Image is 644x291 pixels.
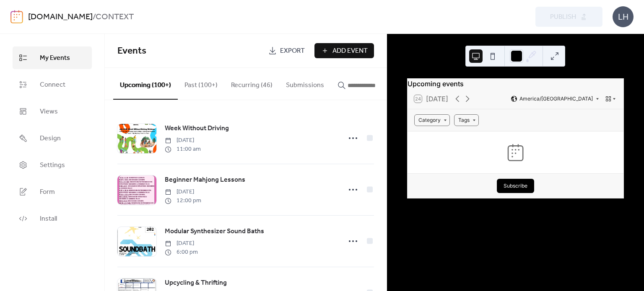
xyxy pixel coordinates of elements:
button: Past (100+) [178,68,224,99]
a: Connect [13,73,92,96]
b: CONTEXT [96,9,134,25]
span: Add Event [332,46,368,56]
a: Design [13,127,92,149]
a: Modular Synthesizer Sound Baths [165,226,264,237]
button: Subscribe [497,179,534,193]
span: Upcycling & Thrifting [165,278,227,288]
div: Upcoming events [408,79,623,89]
span: [DATE] [165,188,201,196]
span: Form [40,187,55,197]
span: 6:00 pm [165,248,198,257]
button: Upcoming (100+) [113,68,178,100]
span: 12:00 pm [165,196,201,205]
span: America/[GEOGRAPHIC_DATA] [519,96,593,101]
span: Design [40,134,61,144]
a: Install [13,207,92,230]
button: Recurring (46) [224,68,279,99]
a: Beginner Mahjong Lessons [165,175,245,185]
span: My Events [40,53,70,63]
div: LH [613,6,634,27]
a: [DOMAIN_NAME] [28,9,93,25]
a: My Events [13,46,92,69]
a: Upcycling & Thrifting [165,278,227,288]
span: Beginner Mahjong Lessons [165,175,245,185]
b: / [93,9,96,25]
span: Events [117,42,146,60]
a: Export [262,43,311,58]
a: Views [13,100,92,123]
span: Install [40,214,57,224]
button: Add Event [314,43,374,58]
span: Week Without Driving [165,124,229,134]
button: Submissions [279,68,331,99]
span: Export [280,46,305,56]
span: [DATE] [165,239,198,248]
span: 11:00 am [165,145,201,154]
span: Settings [40,160,65,170]
img: logo [10,10,23,23]
a: Form [13,180,92,203]
a: Week Without Driving [165,123,229,134]
a: Settings [13,154,92,176]
span: [DATE] [165,136,201,145]
span: Views [40,107,58,117]
span: Connect [40,80,65,90]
